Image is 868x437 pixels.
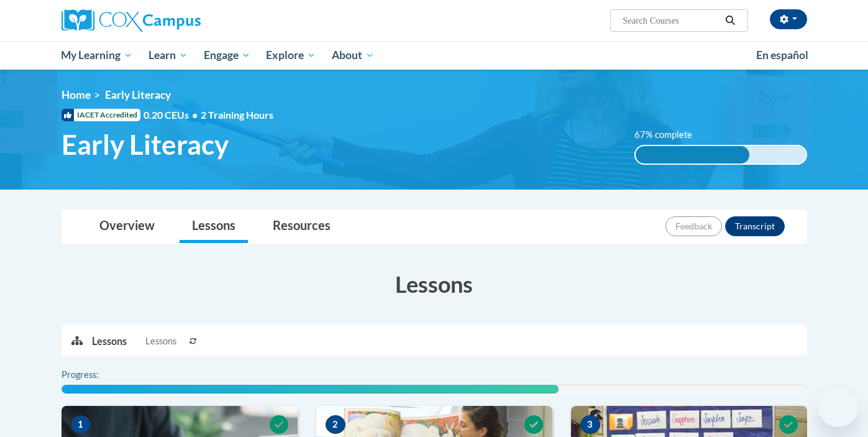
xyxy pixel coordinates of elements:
p: Lessons [92,334,127,348]
a: Cox Campus [62,9,298,32]
a: Home [62,88,91,101]
button: Feedback [665,216,722,236]
iframe: Button to launch messaging window [818,387,858,427]
a: Lessons [180,210,248,243]
span: En español [756,48,808,62]
div: 67% complete [636,146,749,163]
a: About [324,41,382,70]
span: 3 [580,415,600,434]
a: Learn [140,41,196,70]
span: IACET Accredited [62,109,140,121]
a: En español [748,42,816,68]
label: 67% complete [634,128,706,142]
a: Resources [260,210,343,243]
button: Transcript [725,216,785,236]
span: Lessons [145,334,176,348]
span: Early Literacy [62,128,229,161]
span: Learn [148,48,188,63]
h3: Lessons [62,269,807,300]
a: Engage [196,41,258,70]
a: Explore [258,41,324,70]
span: 0.20 CEUs [144,108,201,122]
div: Main menu [43,41,826,70]
span: 2 [326,415,345,434]
button: Account Settings [770,9,807,29]
button: Search [721,13,739,28]
span: Early Literacy [105,88,171,101]
a: My Learning [53,41,141,70]
span: My Learning [61,48,132,63]
a: Overview [87,210,167,243]
span: 1 [71,415,91,434]
span: About [332,48,374,63]
input: Search Courses [621,13,721,28]
span: 2 Training Hours [201,109,273,121]
label: Progress: [62,368,133,382]
span: Explore [266,48,316,63]
span: Engage [204,48,250,63]
img: Cox Campus [62,9,201,32]
span: • [192,109,198,121]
